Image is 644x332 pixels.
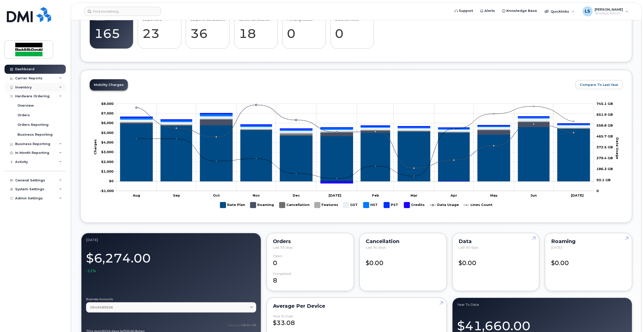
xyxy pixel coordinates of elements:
span: Compare To Last Year [580,82,618,87]
div: Data [459,239,533,243]
g: PST [384,200,399,210]
tspan: 558.8 GB [596,123,613,127]
g: $0 [101,150,114,154]
div: 8 [273,272,348,285]
tspan: Mar [411,193,417,197]
a: Pending Status 0 [287,13,321,46]
g: Rate Plan [220,200,245,210]
a: Support [451,6,477,16]
button: Compare To Last Year [575,80,623,89]
tspan: $2,000 [101,159,114,163]
span: Knowledge Base [506,8,537,13]
div: Quicklinks [541,6,578,16]
label: Business Accounts [86,298,256,301]
a: Suspend Candidates 36 [190,13,225,46]
tspan: $6,000 [101,121,114,125]
tspan: Sep [173,193,180,197]
a: Data Conflicts 0 [335,13,369,46]
tspan: $8,000 [101,101,114,105]
a: Cancel Candidates 18 [239,13,273,46]
div: $0.00 [366,254,440,267]
a: Knowledge Base [499,6,541,16]
g: $0 [101,111,114,115]
tspan: 745.1 GB [596,101,613,105]
span: Alerts [484,8,495,13]
span: LS [585,8,590,14]
div: completed [273,272,291,276]
g: Lines Count [463,200,492,210]
tspan: 0 [596,188,599,193]
tspan: 372.5 GB [596,145,613,149]
g: Legend [220,200,492,210]
div: Leslee Sylvestre [579,6,632,16]
g: Roaming [250,200,274,210]
span: [DATE] [551,245,562,249]
a: Suspended 23 [142,13,177,46]
tspan: Oct [213,193,220,197]
div: $33.08 [273,314,440,327]
g: Rate Plan [120,124,590,181]
div: Year to Date [273,314,293,318]
div: $6,274.00 [86,248,256,273]
tspan: [DATE] [571,193,584,197]
span: Support [459,8,473,13]
tspan: 186.3 GB [596,167,613,171]
g: Data Usage [430,200,459,210]
span: Wireless Admin [595,11,623,15]
span: Last 90 days [366,245,385,249]
div: Open [273,254,282,258]
text: total pool [228,323,256,327]
tspan: 651.9 GB [596,112,613,116]
div: $0.00 [551,254,626,267]
tspan: -$1,000 [100,188,114,193]
tspan: 279.4 GB [596,156,613,160]
a: Alerts [477,6,499,16]
input: Find something... [84,7,161,16]
g: $0 [101,169,114,173]
span: Quicklinks [551,9,569,13]
tspan: Apr [450,193,457,197]
tspan: Charges [93,139,97,155]
tspan: Aug [133,193,140,197]
tspan: 93.1 GB [596,178,611,182]
tspan: 48.34 GB [242,323,256,327]
span: Last 90 days [459,245,478,249]
tspan: 465.7 GB [596,134,613,138]
g: GST [343,200,358,210]
span: Last 90 days [273,245,293,249]
g: Features [314,200,338,210]
g: $0 [100,188,114,193]
tspan: $4,000 [101,140,114,144]
tspan: $5,000 [101,130,114,134]
span: -11% [86,268,96,273]
div: Cancellation [366,239,440,243]
div: Roaming [551,239,626,243]
tspan: [DATE] [329,193,341,197]
tspan: Jun [530,193,537,197]
tspan: Data Usage [616,137,620,159]
a: 0549489506 [86,302,256,313]
div: 0 [273,254,348,267]
a: Active 165 [94,13,128,46]
tspan: Feb [372,193,379,197]
span: 0549489506 [90,305,113,310]
g: Credits [404,200,425,210]
tspan: May [490,193,498,197]
g: $0 [101,121,114,125]
div: $0.00 [459,254,533,267]
g: $0 [101,101,114,105]
tspan: Dec [293,193,300,197]
g: $0 [101,140,114,144]
div: July 2025 [86,238,256,242]
tspan: $0 [109,179,114,183]
tspan: $7,000 [101,111,114,115]
div: Average per Device [273,304,440,308]
tspan: Nov [253,193,260,197]
div: Orders [273,239,348,243]
g: Cancellation [279,200,310,210]
g: $0 [101,130,114,134]
div: Year to Date [457,302,627,306]
a: Mobility Charges [90,79,128,90]
tspan: $1,000 [101,169,114,173]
